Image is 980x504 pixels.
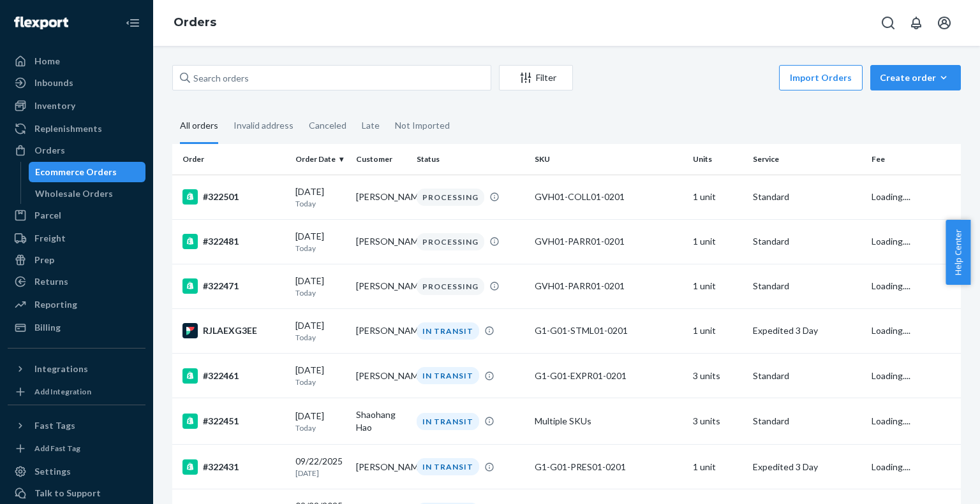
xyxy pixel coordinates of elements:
td: Loading.... [866,308,961,353]
th: Units [688,144,748,175]
a: Freight [8,228,145,248]
input: Search orders [172,65,491,90]
button: Filter [499,65,573,90]
span: Support [26,9,71,20]
a: Billing [8,317,145,338]
div: IN TRANSIT [417,458,479,475]
a: Settings [8,461,145,482]
div: [DATE] [295,275,346,298]
button: Open Search Box [875,10,901,36]
div: Create order [880,71,951,84]
div: #322481 [182,234,285,249]
th: Fee [866,144,961,175]
div: GVH01-COLL01-0201 [535,191,682,203]
div: RJLAEXG3EE [182,323,285,338]
div: Returns [34,275,68,288]
div: Wholesale Orders [35,187,113,200]
div: IN TRANSIT [417,322,479,340]
div: PROCESSING [417,189,484,206]
div: Not Imported [395,109,450,142]
p: Standard [753,280,861,292]
div: Add Integration [34,386,91,397]
td: Loading.... [866,175,961,219]
div: IN TRANSIT [417,413,479,430]
a: Parcel [8,205,145,226]
div: [DATE] [295,410,346,433]
div: Add Fast Tag [34,443,80,454]
div: Integrations [34,363,88,375]
div: G1-G01-STML01-0201 [535,324,682,337]
button: Import Orders [779,65,863,90]
p: Standard [753,415,861,428]
td: Multiple SKUs [530,398,687,445]
td: Loading.... [866,398,961,445]
a: Returns [8,271,145,292]
td: Loading.... [866,264,961,308]
a: Orders [8,140,145,161]
p: Today [295,287,346,298]
div: GVH01-PARR01-0201 [535,235,682,248]
button: Open account menu [932,10,957,36]
td: Loading.... [866,445,961,489]
p: Expedited 3 Day [753,461,861,473]
a: Add Fast Tag [8,441,145,456]
div: Reporting [34,298,77,311]
button: Talk to Support [8,483,145,503]
div: Fast Tags [34,419,75,432]
a: Inventory [8,96,145,116]
div: Prep [34,254,54,266]
a: Home [8,51,145,71]
a: Prep [8,250,145,270]
td: [PERSON_NAME] [351,445,412,489]
div: Inventory [34,99,75,112]
td: 1 unit [688,445,748,489]
td: 1 unit [688,175,748,219]
div: #322501 [182,189,285,205]
button: Create order [870,65,961,90]
div: Settings [34,465,71,478]
td: Loading.... [866,219,961,264]
div: [DATE] [295,230,346,254]
div: Replenishments [34,122,102,135]
div: Ecommerce Orders [35,166,117,178]
div: Parcel [34,209,61,222]
img: Flexport logo [14,17,68,29]
td: 1 unit [688,219,748,264]
td: 1 unit [688,264,748,308]
th: Status [412,144,530,175]
div: All orders [180,109,218,144]
div: Late [362,109,380,142]
div: [DATE] [295,185,346,209]
a: Orders [174,15,216,29]
td: Shaohang Hao [351,398,412,445]
p: Today [295,198,346,209]
div: IN TRANSIT [417,367,479,384]
p: Standard [753,191,861,203]
a: Wholesale Orders [29,184,146,204]
th: Order Date [290,144,351,175]
div: Home [34,55,60,68]
p: Standard [753,235,861,248]
ol: breadcrumbs [163,4,226,41]
div: 09/22/2025 [295,455,346,479]
td: 1 unit [688,308,748,353]
button: Close Navigation [120,10,145,36]
div: Invalid address [234,109,293,142]
p: [DATE] [295,468,346,479]
div: Billing [34,321,61,334]
div: Freight [34,232,66,245]
button: Help Center [946,220,970,285]
td: 3 units [688,398,748,445]
th: Order [172,144,290,175]
p: Standard [753,370,861,382]
td: [PERSON_NAME] [351,264,412,308]
div: #322431 [182,459,285,475]
td: 3 units [688,354,748,398]
div: GVH01-PARR01-0201 [535,280,682,292]
button: Open notifications [903,10,929,36]
div: PROCESSING [417,233,484,250]
p: Today [295,332,346,343]
p: Today [295,377,346,387]
div: #322461 [182,368,285,384]
div: [DATE] [295,319,346,343]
